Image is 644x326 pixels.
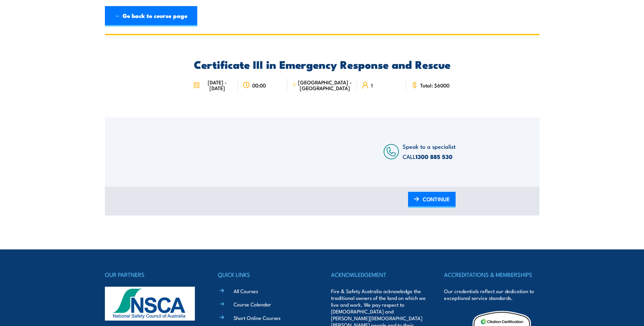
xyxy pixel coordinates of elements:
[423,190,450,208] span: CONTINUE
[234,301,271,308] a: Course Calendar
[105,287,195,321] img: nsca-logo-footer
[403,142,456,161] span: Speak to a specialist CALL
[218,270,313,279] h4: QUICK LINKS
[252,82,266,88] span: 00:00
[444,270,539,279] h4: ACCREDITATIONS & MEMBERSHIPS
[105,270,200,279] h4: OUR PARTNERS
[331,270,426,279] h4: ACKNOWLEDGEMENT
[298,79,352,91] span: [GEOGRAPHIC_DATA] - [GEOGRAPHIC_DATA]
[234,314,280,321] a: Short Online Courses
[416,152,453,161] a: 1300 885 530
[188,59,456,69] h2: Certificate III in Emergency Response and Rescue
[202,79,233,91] span: [DATE] - [DATE]
[371,82,373,88] span: 1
[444,288,539,301] p: Our credentials reflect our dedication to exceptional service standards.
[105,6,197,26] a: ← Go back to course page
[234,287,258,294] a: All Courses
[420,82,449,88] span: Total: $6000
[408,192,456,208] a: CONTINUE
